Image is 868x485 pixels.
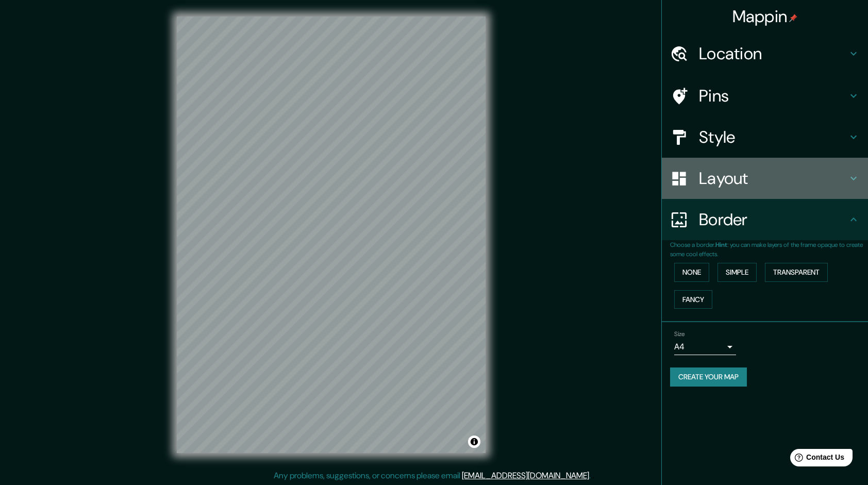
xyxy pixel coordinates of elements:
p: Choose a border. : you can make layers of the frame opaque to create some cool effects. [670,240,868,259]
h4: Style [699,127,847,147]
div: Location [662,33,868,74]
a: [EMAIL_ADDRESS][DOMAIN_NAME] [462,470,589,481]
div: . [591,470,592,482]
iframe: Help widget launcher [776,445,857,474]
button: Create your map [670,367,747,387]
h4: Border [699,209,847,230]
h4: Pins [699,86,847,106]
div: Pins [662,75,868,116]
button: Simple [717,263,757,282]
img: pin-icon.png [789,14,797,22]
button: Toggle attribution [468,436,480,448]
div: Layout [662,158,868,199]
b: Hint [715,241,727,249]
h4: Location [699,43,847,64]
h4: Layout [699,168,847,189]
div: Border [662,199,868,240]
div: Style [662,116,868,158]
p: Any problems, suggestions, or concerns please email . [274,470,591,482]
div: . [592,470,594,482]
h4: Mappin [732,6,798,27]
label: Size [674,330,685,339]
button: None [674,263,709,282]
button: Fancy [674,290,712,309]
div: A4 [674,339,736,355]
canvas: Map [177,16,486,453]
button: Transparent [765,263,828,282]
